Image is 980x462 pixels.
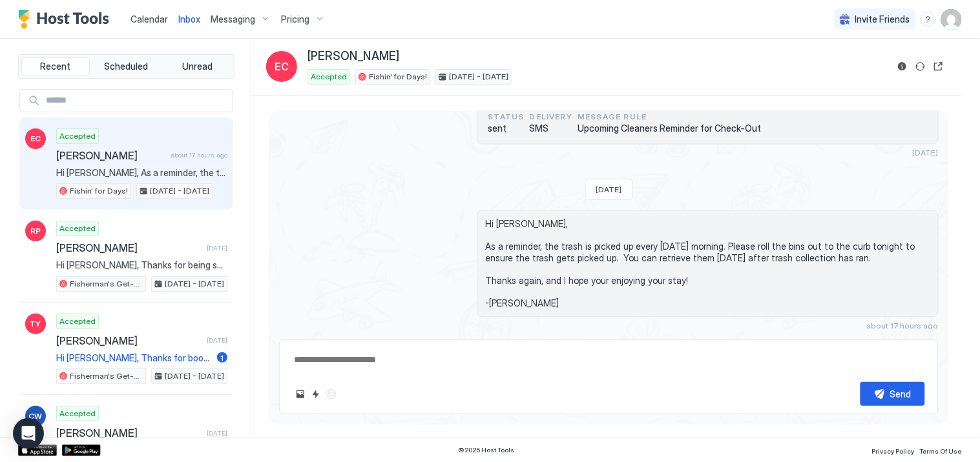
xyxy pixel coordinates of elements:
span: Unread [182,61,213,72]
button: Recent [21,57,90,75]
span: [PERSON_NAME] [56,149,165,162]
span: Hi [PERSON_NAME], As a reminder, the trash is picked up every [DATE] morning. Please roll the bin... [56,167,227,179]
span: Scheduled [105,61,149,72]
span: © 2025 Host Tools [459,446,515,454]
button: Open reservation [931,59,946,74]
span: [PERSON_NAME] [56,427,202,439]
span: Hi [PERSON_NAME], Thanks for booking [PERSON_NAME]'s Get-A-Way. I look forward to hosting you and... [56,352,212,364]
a: Privacy Policy [872,443,915,457]
span: Recent [40,61,70,72]
span: [DATE] [207,244,227,252]
button: Quick reply [308,387,324,402]
span: Accepted [59,130,96,142]
span: [DATE] - [DATE] [165,370,224,382]
span: Delivery [530,111,573,123]
span: Message Rule [578,111,761,123]
span: [PERSON_NAME] [56,334,202,347]
span: EC [275,59,289,74]
span: [DATE] [596,185,622,194]
span: Invite Friends [855,14,910,25]
span: Terms Of Use [920,447,962,455]
span: Hi [PERSON_NAME], Thanks for being such a great guest and leaving the place so clean. I left you ... [56,259,227,271]
span: sent [488,123,524,134]
span: Hi [PERSON_NAME], As a reminder, the trash is picked up every [DATE] morning. Please roll the bin... [485,219,930,309]
span: status [488,111,524,123]
a: Terms Of Use [920,443,962,457]
span: Inbox [178,14,200,25]
span: Accepted [59,316,96,327]
span: Calendar [130,14,168,25]
a: Host Tools Logo [18,10,115,29]
span: SMS [530,123,573,134]
button: Unread [163,57,231,75]
input: Input Field [41,90,233,112]
span: TY [30,318,41,330]
div: menu [921,12,936,27]
span: Accepted [311,71,347,83]
button: Scheduled [92,57,161,75]
span: Privacy Policy [872,447,915,455]
div: User profile [941,9,962,30]
div: tab-group [18,54,235,79]
span: Fisherman's Get-A-Way [70,278,143,290]
span: RP [30,225,41,237]
button: Reservation information [895,59,910,74]
a: Google Play Store [62,445,101,456]
span: [DATE] [207,429,227,437]
a: App Store [18,445,57,456]
span: [DATE] [913,148,939,158]
span: [DATE] - [DATE] [150,185,209,197]
span: about 17 hours ago [171,151,227,159]
span: [DATE] - [DATE] [165,278,224,290]
span: Accepted [59,223,96,234]
span: Messaging [211,14,255,25]
span: about 17 hours ago [866,321,939,331]
span: [DATE] [207,336,227,345]
span: EC [30,133,41,145]
span: Fisherman's Get-A-Way [70,370,143,382]
a: Calendar [130,12,168,26]
button: Send [860,382,925,406]
span: [PERSON_NAME] [56,241,202,254]
span: Fishin' for Days! [70,185,128,197]
span: [DATE] - [DATE] [449,71,508,83]
span: Accepted [59,408,96,419]
span: [PERSON_NAME] [308,49,399,64]
div: Open Intercom Messenger [13,418,44,449]
span: 1 [221,353,224,363]
div: Send [890,387,912,401]
span: Upcoming Cleaners Reminder for Check-Out [578,123,761,134]
a: Inbox [178,12,200,26]
span: CW [29,410,43,422]
span: Pricing [281,14,309,25]
button: Upload image [293,387,308,402]
span: Fishin' for Days! [369,71,427,83]
button: Sync reservation [913,59,928,74]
